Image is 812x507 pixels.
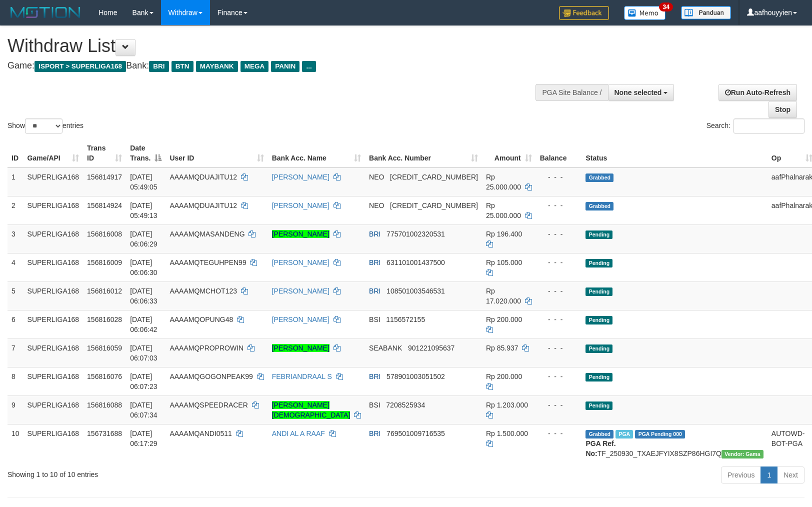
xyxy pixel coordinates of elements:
[130,372,157,390] span: [DATE] 06:07:23
[23,167,83,196] td: SUPERLIGA168
[369,344,402,352] span: SEABANK
[272,173,329,181] a: [PERSON_NAME]
[369,258,380,266] span: BRI
[23,338,83,367] td: SUPERLIGA168
[581,139,767,167] th: Status
[169,258,246,266] span: AAAAMQTEGUHPEN99
[585,259,612,267] span: Pending
[390,173,478,181] span: Copy 5859457140486971 to clipboard
[7,118,83,133] label: Show entries
[23,395,83,424] td: SUPERLIGA168
[585,373,612,381] span: Pending
[130,344,157,362] span: [DATE] 06:07:03
[486,344,518,352] span: Rp 85.937
[386,401,425,409] span: Copy 7208525934 to clipboard
[721,466,761,483] a: Previous
[87,201,122,209] span: 156814924
[23,253,83,281] td: SUPERLIGA168
[585,230,612,239] span: Pending
[23,424,83,462] td: SUPERLIGA168
[169,230,244,238] span: AAAAMQMASANDENG
[240,61,269,72] span: MEGA
[87,258,122,266] span: 156816009
[408,344,454,352] span: Copy 901221095637 to clipboard
[7,139,23,167] th: ID
[540,286,578,296] div: - - -
[486,401,528,409] span: Rp 1.203.000
[196,61,238,72] span: MAYBANK
[585,401,612,410] span: Pending
[706,118,804,133] label: Search:
[390,201,478,209] span: Copy 5859457140486971 to clipboard
[272,315,329,323] a: [PERSON_NAME]
[386,230,445,238] span: Copy 775701002320531 to clipboard
[272,201,329,209] a: [PERSON_NAME]
[7,465,331,479] div: Showing 1 to 10 of 10 entries
[585,202,613,210] span: Grabbed
[540,428,578,438] div: - - -
[7,5,83,20] img: MOTION_logo.png
[149,61,168,72] span: BRI
[87,344,122,352] span: 156816059
[7,395,23,424] td: 9
[130,201,157,219] span: [DATE] 05:49:13
[7,310,23,338] td: 6
[83,139,126,167] th: Trans ID: activate to sort column ascending
[369,201,384,209] span: NEO
[272,401,350,419] a: [PERSON_NAME][DEMOGRAPHIC_DATA]
[386,258,445,266] span: Copy 631101001437500 to clipboard
[721,450,763,458] span: Vendor URL: https://trx31.1velocity.biz
[87,230,122,238] span: 156816008
[585,344,612,353] span: Pending
[272,230,329,238] a: [PERSON_NAME]
[87,429,122,437] span: 156731688
[681,6,731,19] img: panduan.png
[535,84,607,101] div: PGA Site Balance /
[585,430,613,438] span: Grabbed
[169,429,232,437] span: AAAAMQANDI0511
[169,401,247,409] span: AAAAMQSPEEDRACER
[559,6,609,20] img: Feedback.jpg
[126,139,165,167] th: Date Trans.: activate to sort column descending
[777,466,804,483] a: Next
[718,84,797,101] a: Run Auto-Refresh
[486,287,521,305] span: Rp 17.020.000
[585,316,612,324] span: Pending
[268,139,365,167] th: Bank Acc. Name: activate to sort column ascending
[482,139,536,167] th: Amount: activate to sort column ascending
[369,230,380,238] span: BRI
[302,61,315,72] span: ...
[130,315,157,333] span: [DATE] 06:06:42
[7,281,23,310] td: 5
[536,139,582,167] th: Balance
[386,429,445,437] span: Copy 769501009716535 to clipboard
[581,424,767,462] td: TF_250930_TXAEJFYIX8SZP86HGI7Q
[87,372,122,380] span: 156816076
[87,287,122,295] span: 156816012
[608,84,674,101] button: None selected
[272,372,332,380] a: FEBRIANDRAAL S
[540,172,578,182] div: - - -
[585,173,613,182] span: Grabbed
[486,173,521,191] span: Rp 25.000.000
[365,139,482,167] th: Bank Acc. Number: activate to sort column ascending
[369,429,380,437] span: BRI
[540,314,578,324] div: - - -
[486,230,522,238] span: Rp 196.400
[272,429,325,437] a: ANDI AL A RAAF
[7,167,23,196] td: 1
[272,287,329,295] a: [PERSON_NAME]
[585,287,612,296] span: Pending
[540,371,578,381] div: - - -
[614,88,662,96] span: None selected
[386,287,445,295] span: Copy 108501003546531 to clipboard
[369,173,384,181] span: NEO
[486,201,521,219] span: Rp 25.000.000
[130,429,157,447] span: [DATE] 06:17:29
[768,101,797,118] a: Stop
[540,257,578,267] div: - - -
[34,61,126,72] span: ISPORT > SUPERLIGA168
[169,173,237,181] span: AAAAMQDUAJITU12
[659,2,672,11] span: 34
[7,253,23,281] td: 4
